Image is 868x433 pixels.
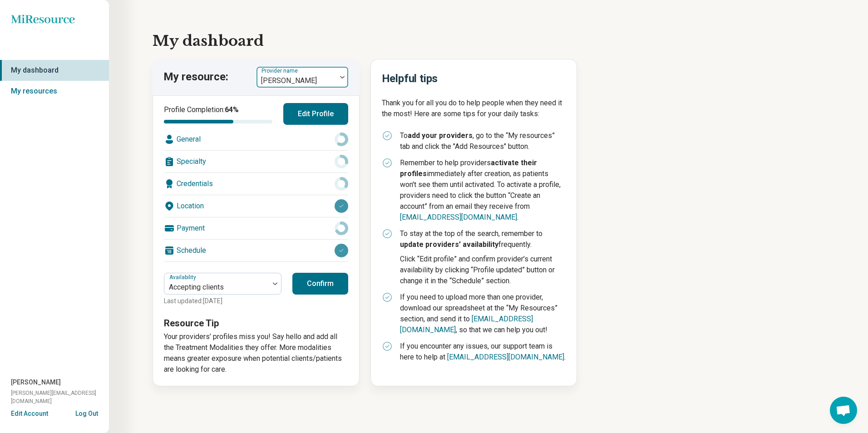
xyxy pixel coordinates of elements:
[400,292,566,335] p: If you need to upload more than one provider, download our spreadsheet at the “My Resources” sect...
[164,128,348,150] div: General
[261,68,300,74] label: Provider name
[11,409,48,418] button: Edit Account
[164,151,348,172] div: Specialty
[164,173,348,195] div: Credentials
[400,157,566,223] p: Remember to help providers immediately after creation, as patients won't see them until activated...
[400,341,566,363] p: If you encounter any issues, our support team is here to help at .
[153,30,824,52] h1: My dashboard
[75,409,98,416] button: Log Out
[400,130,566,152] p: To , go to the “My resources” tab and click the "Add Resources" button.
[164,195,348,217] div: Location
[830,397,857,424] div: Open chat
[400,240,498,249] strong: update providers’ availability
[225,105,239,114] span: 64 %
[169,274,198,280] label: Availability
[400,254,566,286] p: Click “Edit profile” and confirm provider’s current availability by clicking “Profile updated” bu...
[11,378,61,387] span: [PERSON_NAME]
[164,217,348,239] div: Payment
[382,98,566,119] p: Thank you for all you do to help people when they need it the most! Here are some tips for your d...
[164,296,281,306] p: Last updated: [DATE]
[164,104,272,123] div: Profile Completion:
[283,103,348,125] button: Edit Profile
[163,69,228,85] p: My resource:
[382,70,566,87] h2: Helpful tips
[164,331,348,375] p: Your providers’ profiles miss you! Say hello and add all the Treatment Modalities they offer. Mor...
[408,131,473,140] strong: add your providers
[447,353,564,361] a: [EMAIL_ADDRESS][DOMAIN_NAME]
[164,317,348,330] h3: Resource Tip
[292,273,348,295] button: Confirm
[400,228,566,250] p: To stay at the top of the search, remember to frequently.
[164,240,348,261] div: Schedule
[11,389,109,405] span: [PERSON_NAME][EMAIL_ADDRESS][DOMAIN_NAME]
[400,213,517,221] a: [EMAIL_ADDRESS][DOMAIN_NAME]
